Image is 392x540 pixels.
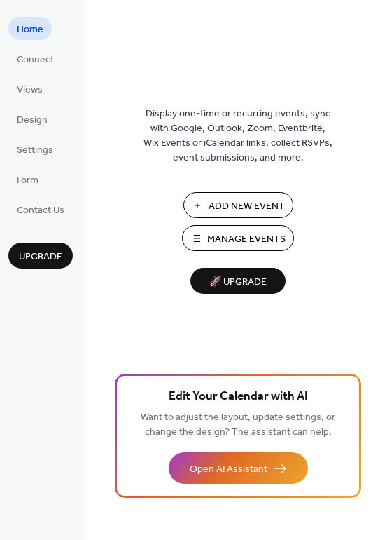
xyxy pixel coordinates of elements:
[209,199,285,214] span: Add New Event
[199,273,277,292] span: 🚀 Upgrade
[8,137,62,161] a: Settings
[141,408,335,442] span: Want to adjust the layout, update settings, or change the design? The assistant can help.
[169,387,308,407] span: Edit Your Calendar with AI
[8,168,47,191] a: Form
[182,225,294,251] button: Manage Events
[190,462,267,477] span: Open AI Assistant
[8,107,56,130] a: Design
[8,198,73,221] a: Contact Us
[17,22,43,37] span: Home
[169,452,308,484] button: Open AI Assistant
[19,250,62,264] span: Upgrade
[190,268,286,294] button: 🚀 Upgrade
[17,53,54,67] span: Connect
[17,113,48,128] span: Design
[207,232,286,247] span: Manage Events
[17,143,53,158] span: Settings
[8,243,73,269] button: Upgrade
[183,192,293,218] button: Add New Event
[8,77,51,100] a: Views
[17,173,38,188] span: Form
[17,203,64,218] span: Contact Us
[143,107,332,166] span: Display one-time or recurring events, sync with Google, Outlook, Zoom, Eventbrite, Wix Events or ...
[8,47,62,70] a: Connect
[17,83,43,97] span: Views
[8,17,52,40] a: Home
